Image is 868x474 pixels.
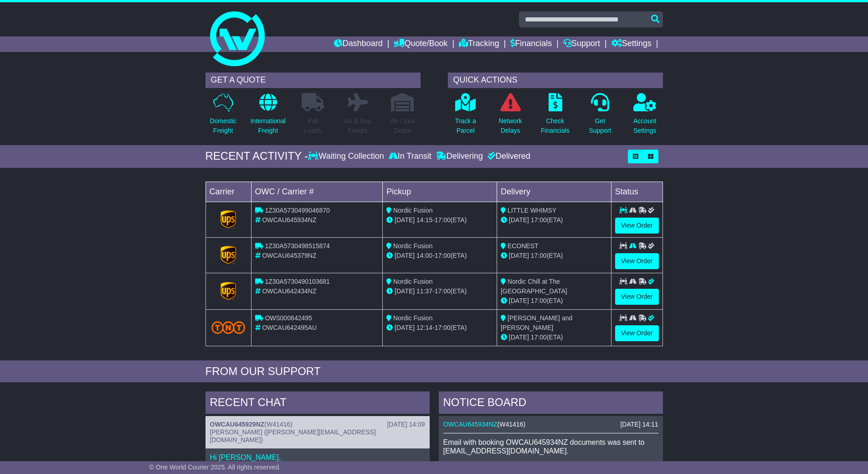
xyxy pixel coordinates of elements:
td: Status [611,182,663,202]
div: FROM OUR SUPPORT [205,365,663,378]
span: W41416 [499,421,523,428]
a: DomesticFreight [209,93,236,141]
div: - (ETA) [386,215,493,225]
p: Email with booking OWCAU645934NZ documents was sent to [EMAIL_ADDRESS][DOMAIN_NAME]. [443,438,658,455]
a: InternationalFreight [250,93,286,141]
span: Nordic Fusion [393,314,432,322]
span: [PERSON_NAME] and [PERSON_NAME] [501,314,572,331]
div: (ETA) [501,215,607,225]
div: - (ETA) [386,286,493,296]
p: Get Support [589,116,611,135]
a: OWCAU645934NZ [443,421,498,428]
span: Nordic Fusion [393,242,432,250]
p: International Freight [251,116,286,135]
div: RECENT ACTIVITY - [205,150,308,163]
a: Support [563,36,600,52]
div: (ETA) [501,296,607,306]
a: View Order [615,289,659,305]
span: Nordic Fusion [393,207,432,214]
div: ( ) [443,421,658,428]
img: GetCarrierServiceLogo [221,246,236,264]
p: Track a Parcel [455,116,476,135]
a: CheckFinancials [540,93,570,141]
span: 14:00 [416,252,432,259]
span: 17:00 [531,216,547,224]
span: 1Z30A5730498515874 [265,242,329,250]
a: Track aParcel [455,93,477,141]
span: [DATE] [395,252,415,259]
span: LITTLE WHIMSY [508,207,556,214]
span: [DATE] [395,216,415,224]
td: OWC / Carrier # [251,182,383,202]
span: 17:00 [531,333,547,341]
span: Nordic Chill at The [GEOGRAPHIC_DATA] [501,278,567,295]
p: Network Delays [498,116,522,135]
div: (ETA) [501,333,607,342]
span: 12:14 [416,324,432,331]
span: 14:15 [416,216,432,224]
span: 1Z30A5730499046870 [265,207,329,214]
a: Quote/Book [394,36,447,52]
a: here [533,460,547,468]
span: [DATE] [509,252,529,259]
a: Settings [611,36,652,52]
span: Nordic Fusion [393,278,432,285]
span: 17:00 [435,324,451,331]
td: Carrier [205,182,251,202]
span: 17:00 [531,297,547,304]
div: NOTICE BOARD [439,391,663,416]
td: Pickup [383,182,497,202]
a: Dashboard [334,36,383,52]
a: GetSupport [588,93,611,141]
p: Account Settings [633,116,657,135]
span: [DATE] [395,287,415,295]
img: GetCarrierServiceLogo [221,282,236,300]
a: Financials [510,36,552,52]
a: Tracking [459,36,499,52]
a: View Order [615,218,659,234]
img: TNT_Domestic.png [211,321,246,333]
div: Delivering [434,151,485,161]
div: GET A QUOTE [205,73,421,88]
p: Air & Sea Freight [344,116,371,135]
div: Waiting Collection [308,151,386,161]
span: [DATE] [395,324,415,331]
span: 17:00 [531,252,547,259]
span: W41416 [267,421,290,428]
span: 17:00 [435,252,451,259]
a: OWCAU645929NZ [210,421,265,428]
span: OWCAU642495AU [262,324,317,331]
img: GetCarrierServiceLogo [221,210,236,229]
a: NetworkDelays [498,93,522,141]
span: [DATE] [509,297,529,304]
div: [DATE] 14:11 [620,421,658,428]
span: OWCAU642434NZ [262,287,316,295]
div: (ETA) [501,251,607,260]
a: AccountSettings [633,93,657,141]
span: OWS000642495 [265,314,312,322]
p: Full Loads [302,116,324,135]
div: ( ) [210,421,425,428]
div: In Transit [386,151,434,161]
span: OWCAU645934NZ [262,216,316,224]
span: OWCAU645379NZ [262,252,316,259]
p: More details about booking: . [443,460,658,469]
span: © One World Courier 2025. All rights reserved. [149,464,281,471]
a: View Order [615,253,659,269]
span: 17:00 [435,216,451,224]
p: Domestic Freight [210,116,236,135]
p: Air / Sea Depot [390,116,415,135]
td: Delivery [497,182,611,202]
div: QUICK ACTIONS [448,73,663,88]
span: 17:00 [435,287,451,295]
span: 1Z30A5730490103681 [265,278,329,285]
div: - (ETA) [386,323,493,333]
div: - (ETA) [386,251,493,260]
a: View Order [615,325,659,341]
span: [DATE] [509,216,529,224]
div: Delivered [485,151,530,161]
span: 11:37 [416,287,432,295]
div: [DATE] 14:09 [387,421,425,428]
span: ECONEST [508,242,539,250]
p: Check Financials [541,116,570,135]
